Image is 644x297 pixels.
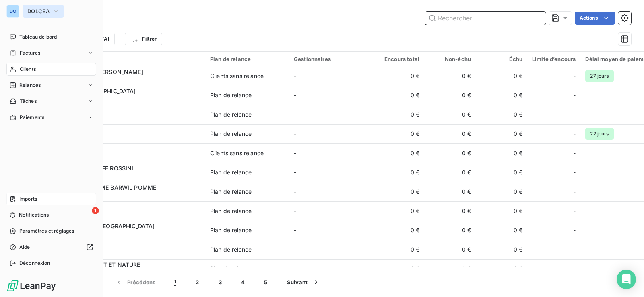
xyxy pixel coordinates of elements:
span: 1 [174,278,176,286]
span: 1 [92,207,99,214]
span: 9MACPM [56,95,200,103]
td: 0 € [373,201,424,221]
td: 0 € [373,240,424,259]
td: 0 € [373,163,424,182]
td: 0 € [424,201,476,221]
div: Plan de relance [210,56,284,62]
span: 9AIHU0 [56,211,200,219]
span: - [294,265,296,272]
div: Gestionnaires [294,56,368,62]
div: Plan de relance [210,246,252,254]
a: Factures [6,47,96,59]
span: AGENCE MARITIME BARWIL POMME [56,184,156,191]
span: Tâches [20,98,37,105]
span: - [573,226,576,234]
td: 0 € [476,105,527,124]
span: - [573,168,576,176]
div: Échu [481,56,522,62]
td: 0 € [476,66,527,86]
span: - [294,92,296,98]
span: - [573,207,576,215]
td: 0 € [476,259,527,279]
div: Clients sans relance [210,149,264,157]
div: Non-échu [429,56,471,62]
td: 0 € [424,86,476,105]
span: Aide [19,244,30,251]
span: Déconnexion [19,260,50,267]
button: 5 [254,274,277,291]
span: Relances [19,82,41,89]
span: - [294,207,296,214]
td: 0 € [373,221,424,240]
td: 0 € [373,105,424,124]
td: 0 € [476,163,527,182]
button: 1 [165,274,186,291]
td: 0 € [373,66,424,86]
td: 0 € [373,143,424,163]
div: Plan de relance [210,111,252,119]
span: - [294,130,296,137]
td: 0 € [373,259,424,279]
div: Limite d’encours [532,56,576,62]
td: 0 € [424,124,476,143]
div: Plan de relance [210,91,252,99]
span: - [573,111,576,119]
span: - [573,265,576,273]
span: AIR BP DEPOT [GEOGRAPHIC_DATA] [56,223,155,229]
button: Actions [575,12,615,25]
span: - [294,246,296,253]
span: Paiements [20,114,44,121]
span: 9ADEC0 [56,115,200,123]
td: 0 € [373,182,424,201]
div: Plan de relance [210,130,252,138]
a: Tableau de bord [6,31,96,43]
td: 0 € [424,259,476,279]
td: 0 € [476,124,527,143]
span: 9AUBLA [56,76,200,84]
input: Rechercher [425,12,546,25]
button: 3 [209,274,231,291]
span: 9AFUNT [56,153,200,161]
div: Encours total [378,56,419,62]
td: 0 € [476,182,527,201]
td: 0 € [424,143,476,163]
button: 2 [186,274,208,291]
div: Plan de relance [210,265,252,273]
td: 0 € [424,66,476,86]
td: 0 € [424,182,476,201]
td: 0 € [373,86,424,105]
span: - [573,188,576,196]
a: Paramètres et réglages [6,225,96,238]
div: Plan de relance [210,207,252,215]
span: - [294,111,296,118]
button: Suivant [277,274,330,291]
td: 0 € [424,221,476,240]
span: 9MBARW [56,192,200,200]
td: 0 € [424,240,476,259]
span: Notifications [19,211,49,219]
span: 27 jours [585,70,613,82]
td: 0 € [476,143,527,163]
span: Paramètres et réglages [19,227,74,235]
button: 4 [231,274,254,291]
div: Open Intercom Messenger [617,270,636,289]
a: Paiements [6,111,96,124]
span: 9AGERO [56,172,200,180]
td: 0 € [476,86,527,105]
span: - [573,91,576,99]
span: - [573,246,576,254]
span: Clients [20,66,36,73]
span: - [294,188,296,195]
div: Plan de relance [210,168,252,176]
span: 22 jours [585,128,613,140]
td: 0 € [373,124,424,143]
span: - [294,72,296,79]
img: Logo LeanPay [6,279,56,292]
td: 0 € [424,163,476,182]
a: Clients [6,63,96,76]
a: Aide [6,241,96,254]
span: 9ALBAU [56,250,200,258]
span: - [573,130,576,138]
span: - [294,227,296,234]
div: Plan de relance [210,226,252,234]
